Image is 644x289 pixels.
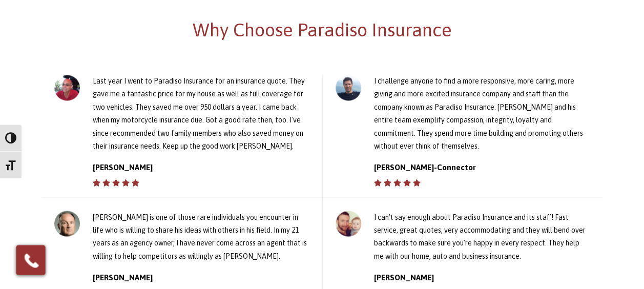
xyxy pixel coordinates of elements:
div: [PERSON_NAME] is one of those rare individuals you encounter in life who is willing to share his ... [93,211,309,262]
div: Last year I went to Paradiso Insurance for an insurance quote. They gave me a fantastic price for... [93,75,309,152]
div: [PERSON_NAME] [93,270,309,284]
div: I challenge anyone to find a more responsive, more caring, more giving and more excited insurance... [374,75,590,152]
div: [PERSON_NAME] [93,160,309,174]
div: [PERSON_NAME] [374,270,590,284]
img: Phone icon [23,251,40,269]
div: [PERSON_NAME]-Connector [374,160,590,174]
div: I can't say enough about Paradiso Insurance and its staff! Fast service, great quotes, very accom... [374,211,590,262]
